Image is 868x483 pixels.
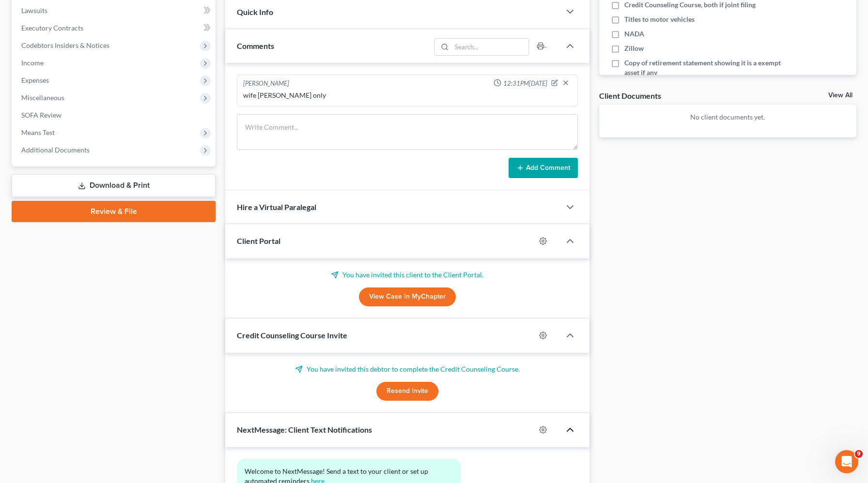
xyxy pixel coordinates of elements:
span: Credit Counseling Course Invite [237,331,347,340]
span: NADA [624,29,644,39]
input: Search... [451,39,528,55]
a: Lawsuits [14,2,216,19]
span: Executory Contracts [21,24,83,32]
a: Executory Contracts [14,19,216,37]
span: Lawsuits [21,6,47,15]
a: SOFA Review [14,106,216,124]
div: wife [PERSON_NAME] only [243,91,572,100]
span: 9 [855,450,863,458]
a: Download & Print [12,174,216,197]
p: You have invited this debtor to complete the Credit Counseling Course. [237,364,578,374]
span: Zillow [624,44,644,53]
span: Miscellaneous [21,93,64,102]
span: NextMessage: Client Text Notifications [237,425,372,434]
button: Add Comment [509,158,578,178]
span: Means Test [21,128,55,136]
iframe: Intercom live chat [835,450,858,473]
span: Additional Documents [21,146,90,154]
span: Codebtors Insiders & Notices [21,41,109,49]
span: Quick Info [237,7,273,16]
button: Resend Invite [376,382,438,401]
span: Expenses [21,76,49,84]
a: Review & File [12,201,216,222]
span: 12:31PM[DATE] [503,79,547,88]
div: Client Documents [599,91,661,101]
span: Copy of retirement statement showing it is a exempt asset if any [624,58,784,77]
span: Comments [237,41,274,50]
a: View Case in MyChapter [359,287,456,307]
a: View All [828,92,852,99]
p: No client documents yet. [607,112,849,122]
span: Client Portal [237,236,280,245]
p: You have invited this client to the Client Portal. [237,270,578,280]
span: Titles to motor vehicles [624,15,695,24]
span: Income [21,59,44,67]
span: Hire a Virtual Paralegal [237,202,316,211]
span: SOFA Review [21,111,62,119]
div: [PERSON_NAME] [243,79,289,89]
